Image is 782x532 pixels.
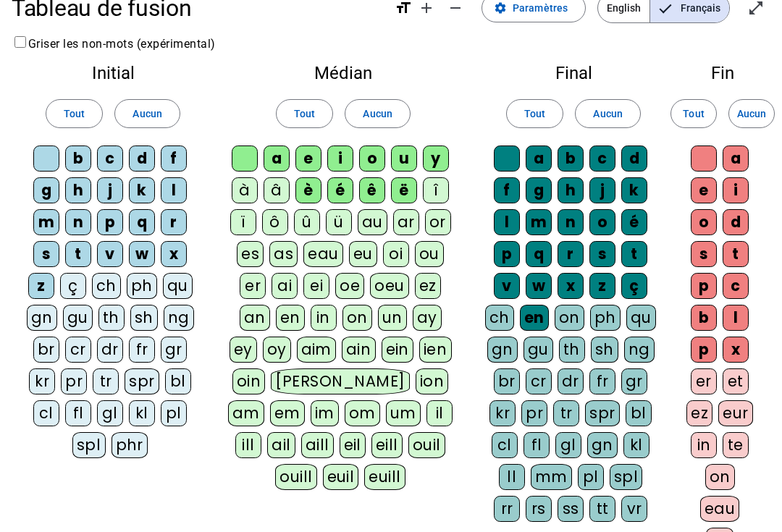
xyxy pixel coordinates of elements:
[737,105,766,122] span: Aucun
[311,305,337,331] div: in
[691,432,717,458] div: in
[558,368,584,394] div: dr
[585,400,620,426] div: spr
[670,99,717,128] button: Tout
[97,241,123,267] div: v
[235,432,261,458] div: ill
[65,400,91,426] div: fl
[114,99,180,128] button: Aucun
[345,99,410,128] button: Aucun
[267,432,295,458] div: ail
[61,368,87,394] div: pr
[494,177,520,203] div: f
[408,432,445,458] div: ouil
[723,273,749,299] div: c
[311,400,339,426] div: im
[363,105,392,122] span: Aucun
[415,241,444,267] div: ou
[263,337,291,363] div: oy
[275,464,316,490] div: ouill
[413,305,442,331] div: ay
[621,177,647,203] div: k
[691,273,717,299] div: p
[524,337,553,363] div: gu
[691,177,717,203] div: e
[161,337,187,363] div: gr
[621,241,647,267] div: t
[232,177,258,203] div: à
[526,368,552,394] div: cr
[391,145,417,172] div: u
[686,64,759,82] h2: Fin
[691,241,717,267] div: s
[295,145,321,172] div: e
[484,64,663,82] h2: Final
[723,337,749,363] div: x
[624,337,655,363] div: ng
[240,305,270,331] div: an
[559,337,585,363] div: th
[705,464,735,490] div: on
[416,368,449,394] div: ion
[364,464,405,490] div: euill
[33,177,59,203] div: g
[161,177,187,203] div: l
[524,105,545,122] span: Tout
[391,177,417,203] div: ë
[526,273,552,299] div: w
[12,37,216,51] label: Griser les non-mots (expérimental)
[326,209,352,235] div: ü
[92,273,121,299] div: ch
[72,432,106,458] div: spl
[327,177,353,203] div: é
[93,368,119,394] div: tr
[524,432,550,458] div: fl
[262,209,288,235] div: ô
[578,464,604,490] div: pl
[358,209,387,235] div: au
[558,177,584,203] div: h
[489,400,516,426] div: kr
[555,432,581,458] div: gl
[370,273,409,299] div: oeu
[621,273,647,299] div: ç
[723,368,749,394] div: et
[621,145,647,172] div: d
[371,432,403,458] div: eill
[359,177,385,203] div: ê
[723,241,749,267] div: t
[46,99,103,128] button: Tout
[161,400,187,426] div: pl
[589,368,615,394] div: fr
[723,145,749,172] div: a
[487,337,518,363] div: gn
[129,209,155,235] div: q
[626,400,652,426] div: bl
[163,273,193,299] div: qu
[295,177,321,203] div: è
[382,337,414,363] div: ein
[130,305,158,331] div: sh
[230,209,256,235] div: ï
[33,241,59,267] div: s
[63,305,93,331] div: gu
[33,209,59,235] div: m
[686,400,712,426] div: ez
[323,464,359,490] div: euil
[129,400,155,426] div: kl
[271,368,409,394] div: [PERSON_NAME]
[425,209,451,235] div: or
[294,209,320,235] div: û
[65,209,91,235] div: n
[691,337,717,363] div: p
[426,400,453,426] div: il
[165,368,191,394] div: bl
[626,305,656,331] div: qu
[526,241,552,267] div: q
[494,496,520,522] div: rr
[129,145,155,172] div: d
[589,241,615,267] div: s
[555,305,584,331] div: on
[303,273,329,299] div: ei
[494,1,507,14] mat-icon: settings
